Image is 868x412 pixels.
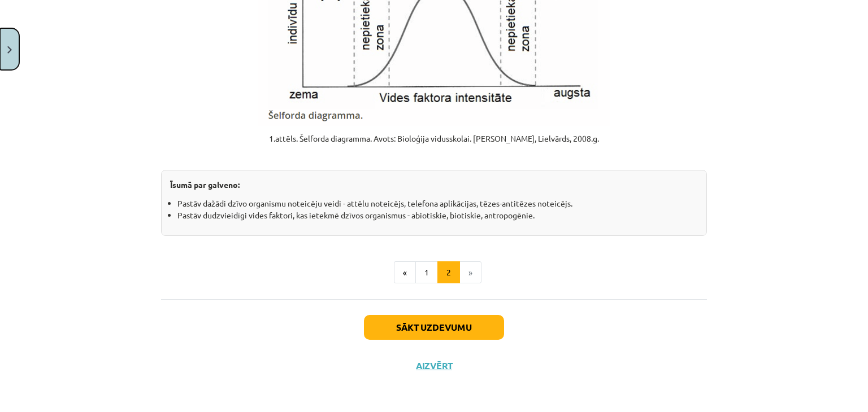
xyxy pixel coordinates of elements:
button: Aizvērt [413,360,455,371]
li: Pastāv dudzvieidīgi vides faktori, kas ietekmē dzīvos organismus - abiotiskie, biotiskie, antropo... [177,209,698,221]
button: Sākt uzdevumu [364,315,504,340]
button: « [394,261,416,284]
li: Pastāv dažādi dzīvo organismu noteicēju veidi - attēlu noteicējs, telefona aplikācijas, tēzes-ant... [177,198,698,209]
button: 2 [437,261,460,284]
img: icon-close-lesson-0947bae3869378f0d4975bcd49f059093ad1ed9edebbc8119c70593378902aed.svg [7,46,12,54]
button: 1 [415,261,438,284]
nav: Page navigation example [161,261,707,284]
strong: Īsumā par galveno: [170,179,240,190]
p: 1.attēls. Šelforda diagramma. Avots: Bioloģija vidusskolai. [PERSON_NAME], Lielvārds, 2008.g. [161,133,707,144]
